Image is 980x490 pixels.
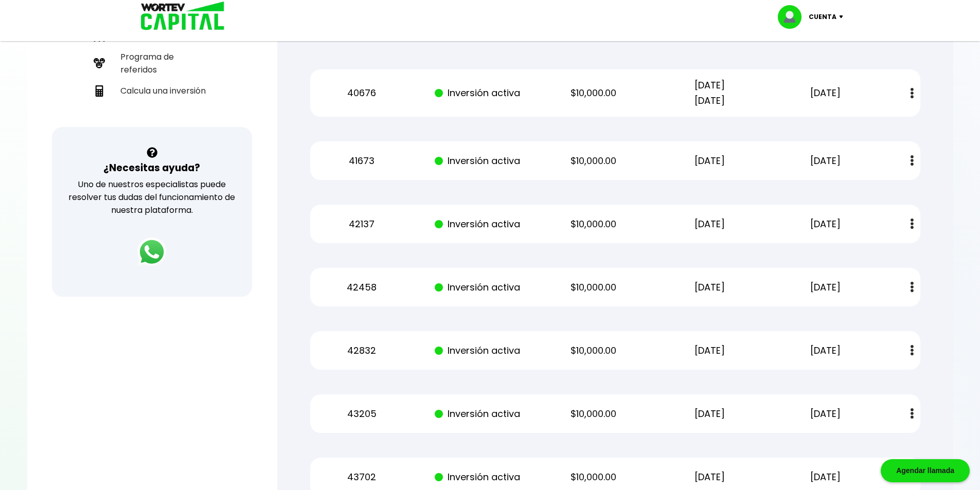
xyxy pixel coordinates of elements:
p: 42832 [313,343,411,358]
p: [DATE] [661,406,758,422]
p: 43702 [313,469,411,485]
p: $10,000.00 [545,343,643,358]
h3: ¿Necesitas ayuda? [103,160,200,175]
p: $10,000.00 [545,216,643,232]
p: Inversión activa [429,406,527,422]
p: Inversión activa [429,280,527,295]
img: profile-image [778,5,809,29]
p: $10,000.00 [545,153,643,169]
p: Inversión activa [429,153,527,169]
p: [DATE] [777,280,875,295]
a: Calcula una inversión [90,80,215,101]
p: 42137 [313,216,411,232]
p: [DATE] [777,343,875,358]
p: [DATE] [777,406,875,422]
p: 43205 [313,406,411,422]
img: calculadora-icon.17d418c4.svg [94,85,105,97]
a: Programa de referidos [90,46,215,80]
p: $10,000.00 [545,469,643,485]
div: Agendar llamada [881,459,970,482]
p: [DATE] [777,469,875,485]
p: 42458 [313,280,411,295]
p: Inversión activa [429,343,527,358]
p: $10,000.00 [545,280,643,295]
p: [DATE] [777,216,875,232]
p: [DATE] [661,216,758,232]
p: [DATE] [661,469,758,485]
p: 40676 [313,85,411,101]
img: icon-down [836,15,850,19]
p: $10,000.00 [545,85,643,101]
p: Inversión activa [429,469,527,485]
img: recomiendanos-icon.9b8e9327.svg [94,58,105,69]
p: [DATE] [661,153,758,169]
p: [DATE] [661,343,758,358]
p: [DATE] [DATE] [661,78,758,108]
img: logos_whatsapp-icon.242b2217.svg [137,238,166,266]
p: $10,000.00 [545,406,643,422]
p: [DATE] [777,153,875,169]
p: Inversión activa [429,216,527,232]
p: [DATE] [661,280,758,295]
p: Cuenta [809,9,836,25]
p: Inversión activa [429,85,527,101]
p: Uno de nuestros especialistas puede resolver tus dudas del funcionamiento de nuestra plataforma. [65,178,239,216]
p: [DATE] [777,85,875,101]
p: 41673 [313,153,411,169]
